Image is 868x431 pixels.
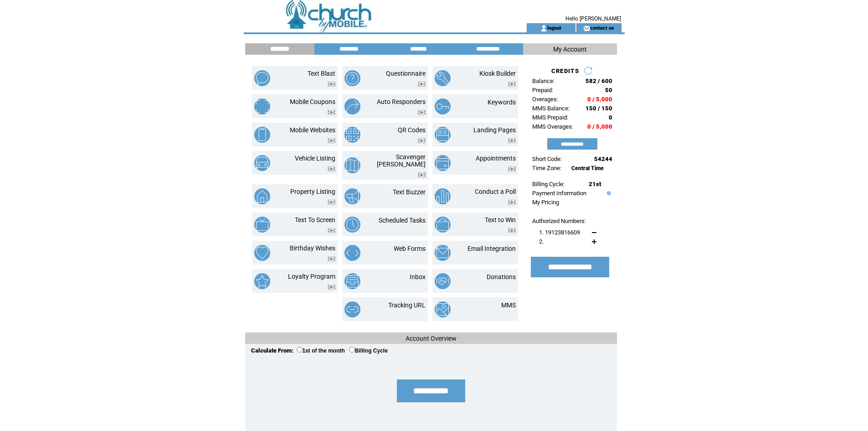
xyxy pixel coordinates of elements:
[547,25,561,31] a: logout
[501,301,516,309] a: MMS
[467,245,516,252] a: Email Integration
[532,87,553,93] span: Prepaid:
[344,273,360,289] img: inbox.png
[532,96,558,103] span: Overages:
[379,217,426,224] a: Scheduled Tasks
[508,138,516,143] img: video.png
[551,68,579,74] span: CREDITS
[605,191,611,195] img: help.gif
[308,70,335,77] a: Text Blast
[553,46,587,53] span: My Account
[532,165,561,171] span: Time Zone:
[435,188,451,204] img: conduct-a-poll.png
[398,126,426,134] a: QR Codes
[254,155,270,171] img: vehicle-listing.png
[590,25,614,31] a: contact us
[328,138,335,143] img: video.png
[586,78,612,84] span: 582 / 600
[349,347,355,353] input: Billing Cycle
[473,126,516,134] a: Landing Pages
[508,200,516,205] img: video.png
[295,216,335,223] a: Text To Screen
[479,70,516,77] a: Kiosk Builder
[539,229,580,236] span: 1. 19123816609
[344,127,360,143] img: qr-codes.png
[532,78,555,84] span: Balance:
[328,256,335,261] img: video.png
[290,126,335,134] a: Mobile Websites
[388,301,426,309] a: Tracking URL
[386,70,426,77] a: Questionnaire
[344,245,360,261] img: web-forms.png
[435,245,451,261] img: email-integration.png
[435,70,451,86] img: kiosk-builder.png
[540,25,547,32] img: account_icon.gif
[393,188,426,196] a: Text Buzzer
[328,110,335,115] img: video.png
[532,181,565,187] span: Billing Cycle:
[583,25,590,32] img: contact_us_icon.gif
[508,166,516,171] img: video.png
[532,114,568,121] span: MMS Prepaid:
[587,123,612,130] span: 0 / 5,000
[476,155,516,162] a: Appointments
[328,285,335,290] img: video.png
[475,188,516,195] a: Conduct a Poll
[377,98,426,105] a: Auto Responders
[344,188,360,204] img: text-buzzer.png
[508,82,516,87] img: video.png
[254,188,270,204] img: property-listing.png
[485,216,516,223] a: Text to Win
[349,348,388,354] label: Billing Cycle
[487,273,516,280] a: Donations
[587,96,612,103] span: 0 / 5,000
[328,200,335,205] img: video.png
[435,273,451,289] img: donations.png
[605,87,612,93] span: 50
[571,165,604,171] span: Central Time
[297,347,303,353] input: 1st of the month
[344,217,360,233] img: scheduled-tasks.png
[532,190,586,197] a: Payment Information
[377,153,426,168] a: Scavenger [PERSON_NAME]
[418,172,426,177] img: video.png
[254,217,270,233] img: text-to-screen.png
[435,301,451,317] img: mms.png
[532,156,562,162] span: Short Code:
[488,99,516,106] a: Keywords
[290,244,335,252] a: Birthday Wishes
[288,273,335,280] a: Loyalty Program
[435,127,451,143] img: landing-pages.png
[435,155,451,171] img: appointments.png
[295,155,335,162] a: Vehicle Listing
[344,301,360,317] img: tracking-url.png
[539,238,544,245] span: 2.
[589,181,601,187] span: 21st
[418,138,426,143] img: video.png
[418,82,426,87] img: video.png
[532,218,586,224] span: Authorized Numbers:
[418,110,426,115] img: video.png
[594,156,612,162] span: 54244
[586,105,612,112] span: 150 / 150
[328,82,335,87] img: video.png
[565,16,621,22] span: Hello [PERSON_NAME]
[290,98,335,105] a: Mobile Coupons
[532,123,573,130] span: MMS Overages:
[328,166,335,171] img: video.png
[532,199,559,206] a: My Pricing
[254,99,270,114] img: mobile-coupons.png
[609,114,612,121] span: 0
[394,245,426,252] a: Web Forms
[254,70,270,86] img: text-blast.png
[344,99,360,114] img: auto-responders.png
[251,347,293,354] span: Calculate From:
[410,273,426,280] a: Inbox
[344,157,360,173] img: scavenger-hunt.png
[328,228,335,233] img: video.png
[290,188,335,195] a: Property Listing
[435,99,451,114] img: keywords.png
[532,105,570,112] span: MMS Balance:
[254,273,270,289] img: loyalty-program.png
[435,217,451,233] img: text-to-win.png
